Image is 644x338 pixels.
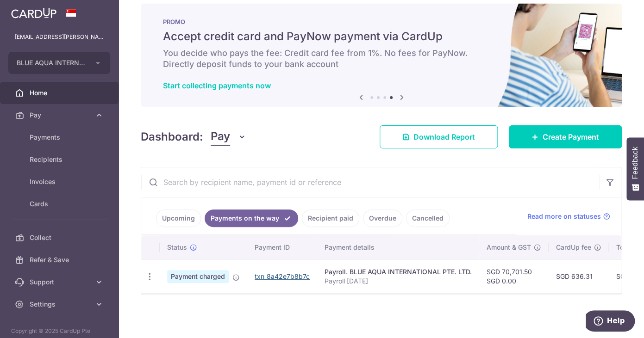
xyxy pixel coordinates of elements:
[30,199,91,209] span: Cards
[163,29,600,44] h5: Accept credit card and PayNow payment via CardUp
[141,3,622,107] img: paynow Banner
[167,243,187,252] span: Status
[325,267,472,277] div: Payroll. BLUE AQUA INTERNATIONAL PTE. LTD.
[626,137,644,200] button: Feedback - Show survey
[556,243,591,252] span: CardUp fee
[325,277,472,286] p: Payroll [DATE]
[11,7,56,18] img: CardUp
[30,277,91,287] span: Support
[211,128,230,146] span: Pay
[549,259,609,293] td: SGD 636.31
[156,209,201,227] a: Upcoming
[167,270,229,283] span: Payment charged
[317,235,479,259] th: Payment details
[479,259,549,293] td: SGD 70,701.50 SGD 0.00
[17,58,85,68] span: BLUE AQUA INTERNATIONAL PTE. LTD.
[363,209,402,227] a: Overdue
[163,81,271,90] a: Start collecting payments now
[30,88,91,98] span: Home
[406,209,450,227] a: Cancelled
[509,125,622,148] a: Create Payment
[30,177,91,186] span: Invoices
[543,131,599,142] span: Create Payment
[302,209,359,227] a: Recipient paid
[413,131,475,142] span: Download Report
[141,129,203,145] h4: Dashboard:
[163,18,600,25] p: PROMO
[631,147,639,179] span: Feedback
[527,212,610,221] a: Read more on statuses
[30,111,91,120] span: Pay
[380,125,498,148] a: Download Report
[487,243,531,252] span: Amount & GST
[255,272,310,280] a: txn_8a42e7b8b7c
[30,255,91,264] span: Refer & Save
[527,212,601,221] span: Read more on statuses
[30,155,91,164] span: Recipients
[8,52,110,74] button: BLUE AQUA INTERNATIONAL PTE. LTD.
[30,133,91,142] span: Payments
[205,209,298,227] a: Payments on the way
[163,48,600,70] h6: You decide who pays the fee: Credit card fee from 1%. No fees for PayNow. Directly deposit funds ...
[247,235,317,259] th: Payment ID
[211,128,246,146] button: Pay
[30,233,91,242] span: Collect
[141,167,599,197] input: Search by recipient name, payment id or reference
[586,310,635,333] iframe: Opens a widget where you can find more information
[30,300,91,309] span: Settings
[15,32,104,42] p: [EMAIL_ADDRESS][PERSON_NAME][DOMAIN_NAME]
